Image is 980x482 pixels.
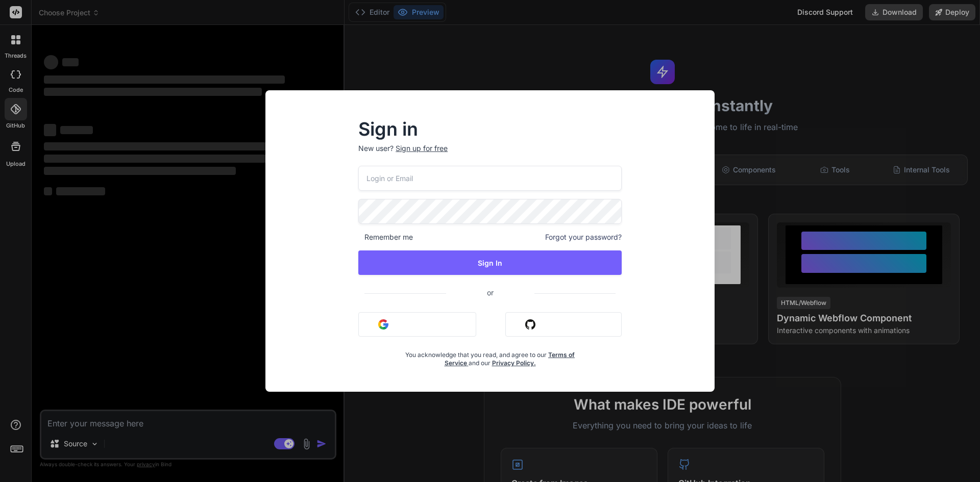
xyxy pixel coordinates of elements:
button: Sign in with Github [505,312,622,337]
div: Sign up for free [396,143,448,154]
span: Forgot your password? [545,232,622,242]
h2: Sign in [358,121,622,137]
button: Sign In [358,250,622,275]
span: Remember me [358,232,413,242]
img: github [525,319,535,329]
a: Terms of Service [445,351,575,367]
button: Sign in with Google [358,312,476,337]
a: Privacy Policy. [492,359,536,367]
input: Login or Email [358,166,622,191]
div: You acknowledge that you read, and agree to our and our [402,345,578,367]
img: google [378,319,388,329]
p: New user? [358,143,622,166]
span: or [446,280,534,305]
